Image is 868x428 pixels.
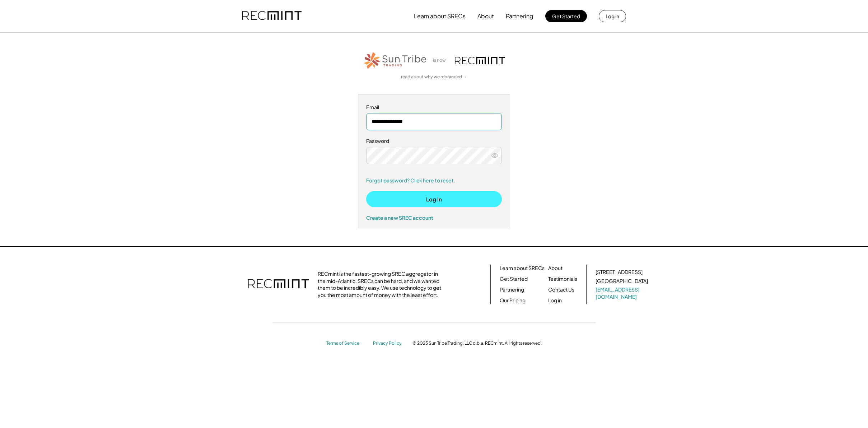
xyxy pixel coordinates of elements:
[500,286,524,293] a: Partnering
[366,104,502,111] div: Email
[366,214,502,221] div: Create a new SREC account
[242,4,302,28] img: recmint-logotype%403x.png
[599,10,626,22] button: Log in
[401,74,467,80] a: read about why we rebranded →
[548,265,563,272] a: About
[596,278,648,285] div: [GEOGRAPHIC_DATA]
[414,9,466,23] button: Learn about SRECs
[596,286,649,300] a: [EMAIL_ADDRESS][DOMAIN_NAME]
[248,272,309,297] img: recmint-logotype%403x.png
[500,297,526,304] a: Our Pricing
[596,269,643,276] div: [STREET_ADDRESS]
[373,340,405,346] a: Privacy Policy
[548,275,577,283] a: Testimonials
[548,297,562,304] a: Log in
[366,191,502,207] button: Log In
[318,270,445,298] div: RECmint is the fastest-growing SREC aggregator in the mid-Atlantic. SRECs can be hard, and we wan...
[506,9,533,23] button: Partnering
[455,57,505,64] img: recmint-logotype%403x.png
[545,10,587,22] button: Get Started
[326,340,366,346] a: Terms of Service
[500,265,545,272] a: Learn about SRECs
[548,286,574,293] a: Contact Us
[366,177,502,184] a: Forgot password? Click here to reset.
[412,340,542,346] div: © 2025 Sun Tribe Trading, LLC d.b.a. RECmint. All rights reserved.
[500,275,528,283] a: Get Started
[431,57,451,64] div: is now
[366,138,502,145] div: Password
[477,9,494,23] button: About
[363,51,428,70] img: STT_Horizontal_Logo%2B-%2BColor.png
